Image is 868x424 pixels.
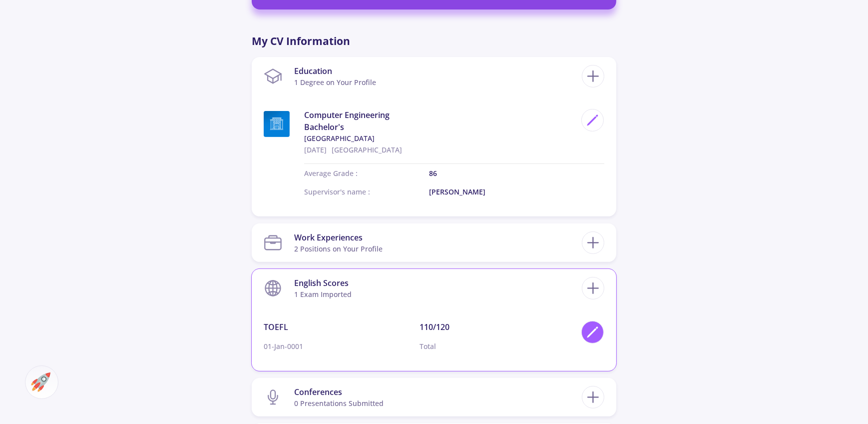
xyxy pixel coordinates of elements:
[294,231,383,243] div: Work Experiences
[420,341,576,351] p: Total
[420,321,576,333] p: 110/120
[264,341,420,351] p: 01-Jan-0001
[294,289,352,299] div: 1 exam imported
[294,386,384,398] div: Conferences
[294,277,352,289] div: English Scores
[332,145,402,154] span: [GEOGRAPHIC_DATA]
[304,109,576,121] span: Computer Engineering
[264,321,420,333] p: TOEFL
[304,121,576,133] span: Bachelor's
[429,186,604,197] p: [PERSON_NAME]
[294,398,384,408] div: 0 presentations submitted
[304,168,429,178] p: Average Grade :
[304,133,576,143] span: [GEOGRAPHIC_DATA]
[294,65,376,77] div: Education
[294,77,376,87] div: 1 Degree on Your Profile
[294,243,383,254] div: 2 Positions on Your Profile
[264,111,290,137] img: University.jpg
[304,186,429,197] p: Supervisor's name :
[31,372,50,392] img: ac-market
[304,145,327,154] span: [DATE]
[252,33,616,49] p: My CV Information
[429,168,604,178] p: 86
